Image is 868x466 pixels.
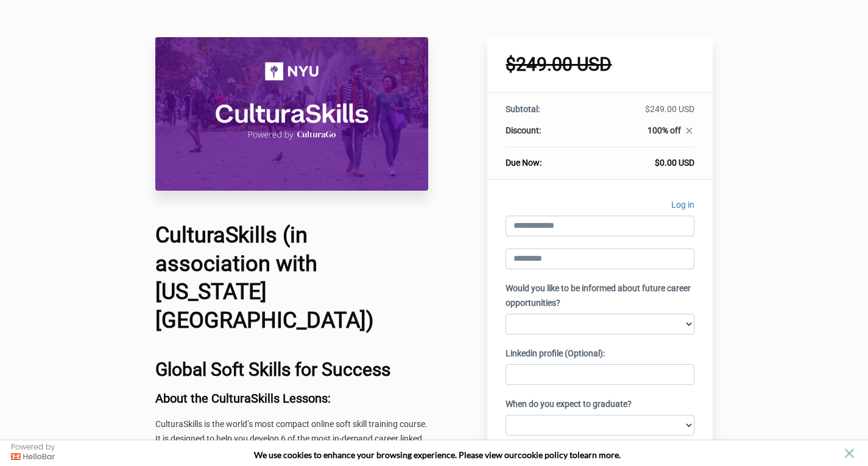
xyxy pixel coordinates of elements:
b: Global Soft Skills for Success [155,359,390,380]
label: Would you like to be informed about future career opportunities? [506,281,694,311]
a: close [681,125,694,139]
a: cookie policy [518,450,568,460]
span: learn more. [577,450,621,460]
span: 100% off [647,125,681,135]
h1: CulturaSkills (in association with [US_STATE][GEOGRAPHIC_DATA]) [155,221,428,335]
img: 31710be-8b5f-527-66b4-0ce37cce11c4_CulturaSkills_NYU_Course_Header_Image.png [155,37,428,191]
span: $0.00 USD [655,158,694,168]
label: Linkedin profile (Optional): [506,347,605,361]
label: When do you expect to graduate? [506,397,632,412]
span: We use cookies to enhance your browsing experience. Please view our [254,450,518,460]
strong: to [570,450,577,460]
button: close [842,446,857,461]
h1: $249.00 USD [506,55,694,74]
span: Subtotal: [506,104,540,114]
span: CulturaSkills is the world’s most compact online soft skill training course. It is designed to he... [155,419,428,458]
th: Due Now: [506,147,585,169]
th: Discount: [506,124,585,147]
h3: About the CulturaSkills Lessons: [155,392,428,405]
td: $249.00 USD [585,103,694,124]
i: close [684,125,694,136]
a: Log in [671,198,694,216]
